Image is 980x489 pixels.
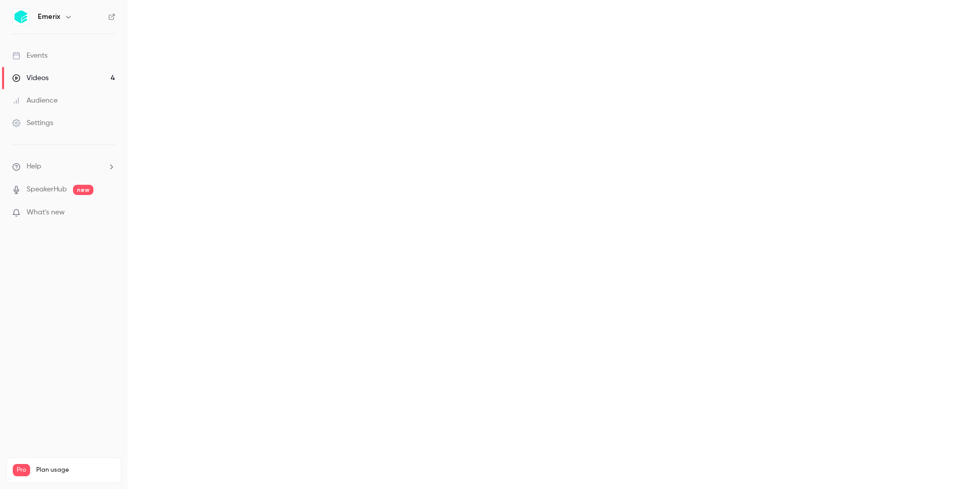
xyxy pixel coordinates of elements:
[38,12,60,22] h6: Emerix
[12,118,53,128] div: Settings
[36,466,115,474] span: Plan usage
[13,464,30,476] span: Pro
[12,73,48,83] div: Videos
[27,184,67,195] a: SpeakerHub
[103,208,115,217] iframe: Noticeable Trigger
[73,185,93,195] span: new
[13,9,29,25] img: Emerix
[12,51,47,61] div: Events
[12,161,115,172] li: help-dropdown-opener
[27,207,65,218] span: What's new
[12,95,58,106] div: Audience
[27,161,41,172] span: Help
